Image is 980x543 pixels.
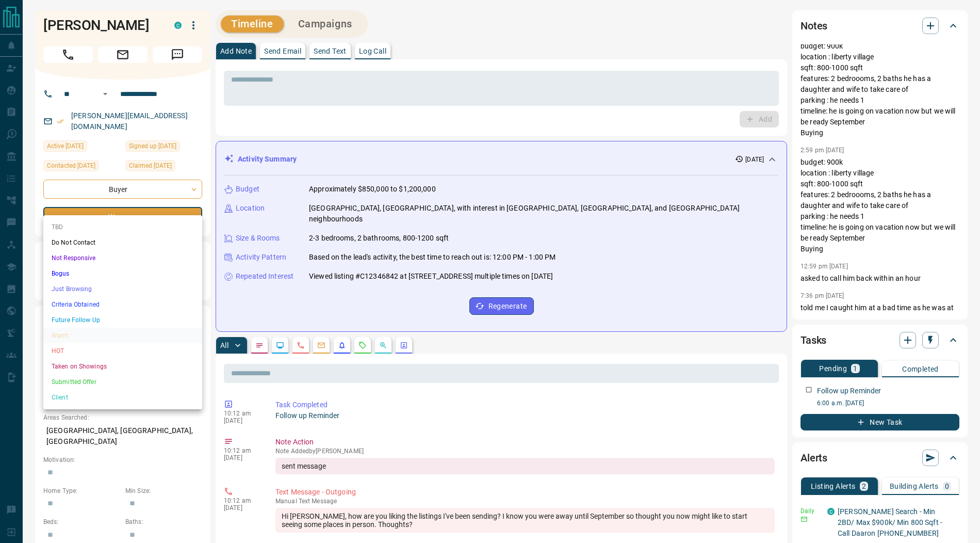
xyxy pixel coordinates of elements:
li: Future Follow Up [43,312,202,328]
li: TBD [43,219,202,235]
li: Do Not Contact [43,235,202,250]
li: Taken on Showings [43,359,202,374]
li: Bogus [43,266,202,281]
li: Just Browsing [43,281,202,297]
li: Not Responsive [43,250,202,266]
li: Submitted Offer [43,374,202,390]
li: Client [43,390,202,405]
li: HOT [43,343,202,359]
li: Criteria Obtained [43,297,202,312]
